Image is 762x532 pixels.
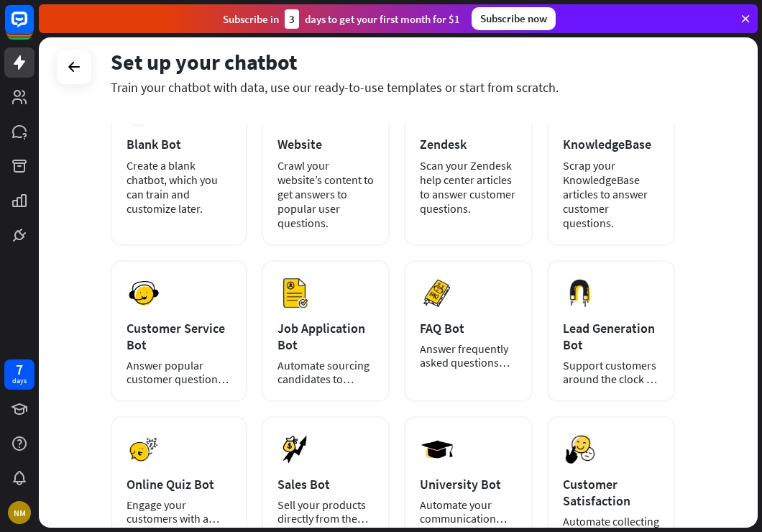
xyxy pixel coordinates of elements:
div: Scan your Zendesk help center articles to answer customer questions. [420,158,516,216]
div: Train your chatbot with data, use our ready-to-use templates or start from scratch. [111,79,675,96]
div: Answer frequently asked questions with a chatbot and save your time. [420,342,516,370]
div: University Bot [420,476,516,492]
div: FAQ Bot [420,320,516,336]
div: 7 [16,363,23,376]
div: Answer popular customer questions 24/7. [127,359,231,386]
div: Website [277,136,374,152]
div: Automate your communication and admission process. [420,498,516,526]
div: Crawl your website’s content to get answers to popular user questions. [277,158,374,230]
div: Set up your chatbot [111,48,675,75]
div: Customer Satisfaction [563,476,659,509]
div: 3 [285,9,299,29]
div: Engage your customers with a chatbot quiz tailored to your needs. [127,498,231,526]
div: Sales Bot [277,476,374,492]
div: Subscribe now [472,7,556,30]
div: Blank Bot [127,136,231,152]
div: Support customers around the clock to boost sales. [563,359,659,386]
div: Online Quiz Bot [127,476,231,492]
div: Lead Generation Bot [563,320,659,353]
div: Scrap your KnowledgeBase articles to answer customer questions. [563,158,659,230]
div: Automate sourcing candidates to speed up your hiring process. [277,359,374,386]
div: KnowledgeBase [563,136,659,152]
button: Open LiveChat chat widget [12,6,55,49]
div: NM [8,501,31,524]
div: days [12,376,27,386]
div: Create a blank chatbot, which you can train and customize later. [127,158,231,216]
div: Job Application Bot [277,320,374,353]
div: Subscribe in days to get your first month for $1 [223,9,460,29]
div: Zendesk [420,136,516,152]
div: Sell your products directly from the chat window [277,498,374,526]
div: Customer Service Bot [127,320,231,353]
a: 7 days [4,359,35,390]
